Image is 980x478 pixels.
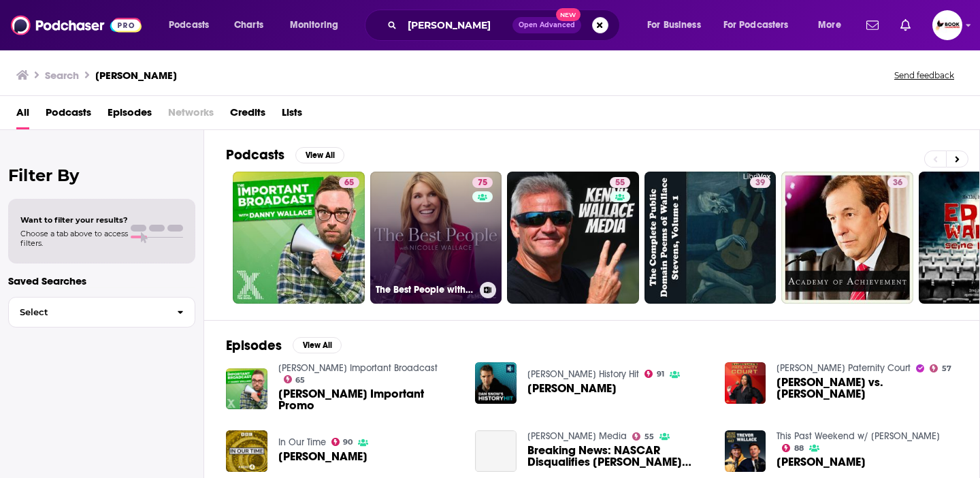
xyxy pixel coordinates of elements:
span: 55 [644,434,654,440]
input: Search podcasts, credits, & more... [402,14,512,36]
span: 55 [615,176,625,190]
a: Credits [230,101,265,129]
a: 39 [644,172,777,304]
span: Want to filter your results? [20,215,128,225]
a: 88 [782,444,804,452]
span: 65 [295,377,305,383]
a: Dan Snow's History Hit [527,368,639,380]
a: 75The Best People with [PERSON_NAME] [370,172,502,304]
button: Show profile menu [932,10,962,40]
a: Episodes [108,101,152,129]
img: Wallace vs. Wallace [725,362,766,404]
a: Lauren Lake's Paternity Court [777,362,911,374]
span: 91 [657,371,664,377]
button: Send feedback [890,69,958,81]
span: Podcasts [169,16,209,35]
a: Podcasts [46,101,91,129]
button: open menu [715,14,808,36]
img: Danny Wallace's Important Promo [226,368,267,410]
button: View All [295,147,344,163]
span: New [556,8,581,21]
span: Networks [168,101,214,129]
a: Charts [225,14,272,36]
a: 36 [781,172,913,304]
a: 90 [331,438,353,446]
a: All [16,101,29,129]
a: William Wallace [527,383,617,394]
button: open menu [638,14,718,36]
h2: Episodes [226,337,282,354]
span: [PERSON_NAME] [777,456,866,468]
a: Danny Wallace's Important Broadcast [278,362,438,374]
span: Monitoring [290,16,338,35]
span: Breaking News: NASCAR Disqualifies [PERSON_NAME] From Daytona 500 For Inactivity | The [PERSON_NA... [527,445,708,468]
span: 39 [755,176,765,190]
a: 55 [632,432,654,441]
h3: [PERSON_NAME] [95,69,177,82]
img: Alfred Russel Wallace [226,430,267,472]
div: Search podcasts, credits, & more... [378,10,633,41]
span: For Podcasters [723,16,789,35]
a: Trevor Wallace [777,456,866,468]
h3: Search [45,69,79,82]
h3: The Best People with [PERSON_NAME] [376,284,474,296]
a: Kenny Wallace Media [527,430,627,442]
span: Select [9,308,166,317]
img: Podchaser - Follow, Share and Rate Podcasts [11,12,142,38]
a: 65 [233,172,365,304]
a: Danny Wallace's Important Promo [278,388,459,411]
span: 36 [893,176,902,190]
a: EpisodesView All [226,337,342,354]
img: Trevor Wallace [725,430,766,472]
a: Show notifications dropdown [861,14,884,37]
a: 75 [472,177,493,188]
span: 75 [478,176,487,190]
span: 90 [343,439,353,445]
a: 91 [644,370,664,378]
a: 39 [750,177,770,188]
a: 65 [339,177,359,188]
a: 36 [887,177,908,188]
a: Lists [282,101,302,129]
button: open menu [808,14,858,36]
h2: Podcasts [226,146,284,163]
a: Alfred Russel Wallace [278,451,367,462]
span: [PERSON_NAME] vs. [PERSON_NAME] [777,377,958,400]
span: Logged in as BookLaunchers [932,10,962,40]
span: 88 [794,445,804,451]
button: Open AdvancedNew [512,17,581,33]
span: [PERSON_NAME] Important Promo [278,388,459,411]
span: More [818,16,841,35]
span: 65 [344,176,354,190]
h2: Filter By [8,165,195,185]
a: Breaking News: NASCAR Disqualifies Mike Wallace From Daytona 500 For Inactivity | The Kenny Walla... [475,430,517,472]
a: PodcastsView All [226,146,344,163]
a: Show notifications dropdown [895,14,916,37]
a: In Our Time [278,436,326,448]
p: Saved Searches [8,274,195,287]
a: Breaking News: NASCAR Disqualifies Mike Wallace From Daytona 500 For Inactivity | The Kenny Walla... [527,445,708,468]
span: Open Advanced [519,22,575,29]
a: 55 [507,172,639,304]
button: Select [8,297,195,328]
img: William Wallace [475,362,517,404]
a: 65 [284,375,306,383]
a: 55 [610,177,630,188]
a: 57 [930,364,951,372]
button: open menu [280,14,356,36]
span: [PERSON_NAME] [527,383,617,394]
button: View All [293,337,342,353]
span: 57 [942,366,951,372]
a: This Past Weekend w/ Theo Von [777,430,940,442]
button: open menu [159,14,227,36]
span: Charts [234,16,263,35]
